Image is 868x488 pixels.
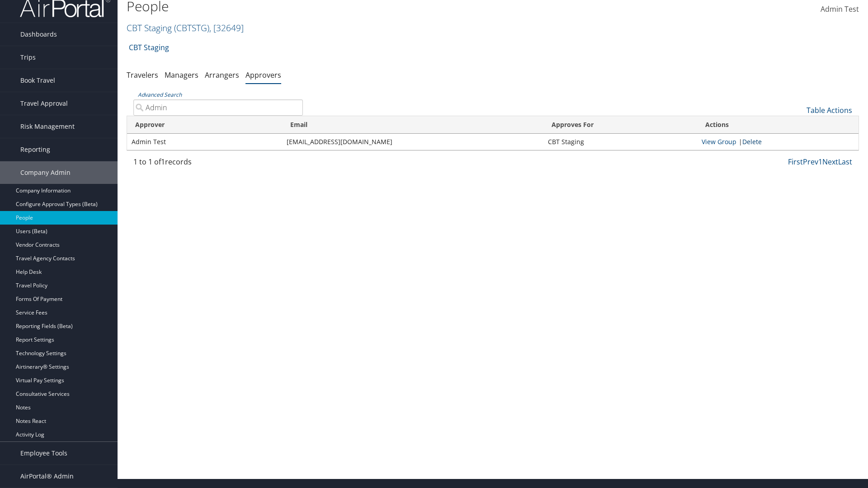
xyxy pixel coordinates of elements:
[20,23,57,46] span: Dashboards
[161,157,165,167] span: 1
[20,92,68,115] span: Travel Approval
[282,116,543,134] th: Email: activate to sort column ascending
[543,134,697,150] td: CBT Staging
[205,70,239,80] a: Arrangers
[838,157,852,167] a: Last
[127,116,282,134] th: Approver: activate to sort column descending
[742,137,762,146] a: Delete
[697,116,859,134] th: Actions
[282,134,543,150] td: [EMAIL_ADDRESS][DOMAIN_NAME]
[20,465,74,488] span: AirPortal® Admin
[138,91,182,99] a: Advanced Search
[702,137,736,146] a: View Approver's Group
[20,115,75,138] span: Risk Management
[127,70,158,80] a: Travelers
[807,105,852,115] a: Table Actions
[20,46,36,69] span: Trips
[543,116,697,134] th: Approves For: activate to sort column ascending
[245,70,281,80] a: Approvers
[818,157,822,167] a: 1
[20,138,50,161] span: Reporting
[165,70,198,80] a: Managers
[788,157,803,167] a: First
[20,161,71,184] span: Company Admin
[209,22,244,34] span: , [ 32649 ]
[20,69,55,92] span: Book Travel
[20,442,67,465] span: Employee Tools
[127,134,282,150] td: Admin Test
[127,22,244,34] a: CBT Staging
[803,157,818,167] a: Prev
[821,4,859,14] span: Admin Test
[822,157,838,167] a: Next
[133,156,303,172] div: 1 to 1 of records
[133,99,303,116] input: Advanced Search
[174,22,209,34] span: ( CBTSTG )
[697,134,859,150] td: |
[129,38,169,56] a: CBT Staging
